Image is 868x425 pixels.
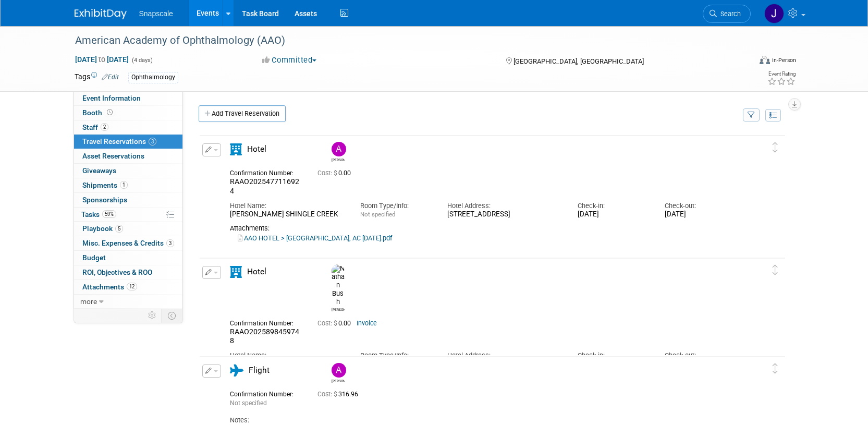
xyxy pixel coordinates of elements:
a: Search [703,5,751,23]
div: [PERSON_NAME] SHINGLE CREEK [230,210,345,219]
td: Tags [75,71,119,83]
img: Format-Inperson.png [760,56,770,64]
img: Jennifer Benedict [764,4,784,23]
span: Travel Reservations [82,137,156,145]
div: Alex Corrigan [329,363,347,383]
span: Playbook [82,224,123,233]
span: 0.00 [317,169,355,177]
span: Asset Reservations [82,152,144,160]
span: 12 [127,283,137,290]
span: [GEOGRAPHIC_DATA], [GEOGRAPHIC_DATA] [514,57,644,65]
td: Personalize Event Tab Strip [143,309,162,322]
div: Alex Corrigan [332,378,345,383]
i: Hotel [230,266,242,278]
div: Confirmation Number: [230,387,302,398]
span: 5 [115,225,123,233]
span: Cost: $ [317,169,338,177]
span: Attachments [82,283,137,291]
div: Nathan Bush [329,264,347,312]
div: Room Type/Info: [360,201,432,211]
div: Confirmation Number: [230,317,302,327]
img: Alex Corrigan [332,363,346,378]
span: Cost: $ [317,320,338,327]
a: Shipments1 [74,178,182,192]
span: 0.00 [317,320,355,327]
a: AAO HOTEL > [GEOGRAPHIC_DATA], AC [DATE].pdf [238,234,392,242]
div: Alex Corrigan [332,156,345,162]
span: 59% [102,210,116,218]
span: Search [717,10,741,18]
i: Click and drag to move item [773,265,778,275]
a: Playbook5 [74,222,182,236]
div: Ophthalmology [128,72,178,83]
span: Event Information [82,94,141,102]
a: ROI, Objectives & ROO [74,265,182,280]
div: [STREET_ADDRESS] [447,210,562,219]
span: Booth not reserved yet [105,108,115,116]
span: ROI, Objectives & ROO [82,268,152,276]
div: Hotel Name: [230,351,345,360]
div: Alex Corrigan [329,142,347,162]
span: 2 [101,123,108,131]
i: Hotel [230,143,242,155]
a: Tasks59% [74,208,182,222]
div: Hotel Name: [230,201,345,211]
img: ExhibitDay [75,9,127,19]
i: Filter by Traveler [748,112,755,119]
span: more [80,297,97,306]
div: Check-in: [578,351,649,360]
span: Tasks [81,210,116,218]
span: to [97,55,107,64]
div: Check-out: [665,351,736,360]
div: Hotel Address: [447,201,562,211]
a: Invoice [357,320,377,327]
div: [DATE] [665,210,736,219]
span: Booth [82,108,115,117]
span: Cost: $ [317,391,338,398]
div: Check-in: [578,201,649,211]
div: In-Person [772,56,796,64]
a: Attachments12 [74,280,182,294]
a: Sponsorships [74,193,182,207]
span: 3 [166,239,174,247]
span: Misc. Expenses & Credits [82,239,174,247]
span: RAAO2025898459748 [230,327,299,345]
div: [DATE] [578,210,649,219]
span: Budget [82,253,106,262]
div: Event Format [689,54,797,70]
span: Hotel [247,144,266,154]
span: Giveaways [82,166,116,175]
span: [DATE] [DATE] [75,55,129,64]
a: Misc. Expenses & Credits3 [74,236,182,250]
a: Asset Reservations [74,149,182,163]
td: Toggle Event Tabs [161,309,182,322]
div: Nathan Bush [332,306,345,312]
i: Click and drag to move item [773,363,778,374]
span: 3 [149,138,156,145]
span: Flight [249,366,270,375]
button: Committed [259,55,321,66]
div: Notes: [230,416,737,425]
i: Click and drag to move item [773,142,778,153]
div: Hotel Address: [447,351,562,360]
a: more [74,295,182,309]
span: Sponsorships [82,196,127,204]
div: Check-out: [665,201,736,211]
a: Budget [74,251,182,265]
a: Event Information [74,91,182,105]
a: Booth [74,106,182,120]
div: Attachments: [230,224,737,233]
span: Hotel [247,267,266,276]
a: Add Travel Reservation [199,105,286,122]
i: Flight [230,365,243,377]
span: RAAO2025477116924 [230,177,299,195]
div: American Academy of Ophthalmology (AAO) [71,31,735,50]
span: Not specified [230,399,267,407]
span: Not specified [360,211,395,218]
span: (4 days) [131,57,153,64]
a: Staff2 [74,120,182,135]
a: Giveaways [74,164,182,178]
img: Alex Corrigan [332,142,346,156]
a: Edit [102,74,119,81]
div: Room Type/Info: [360,351,432,360]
